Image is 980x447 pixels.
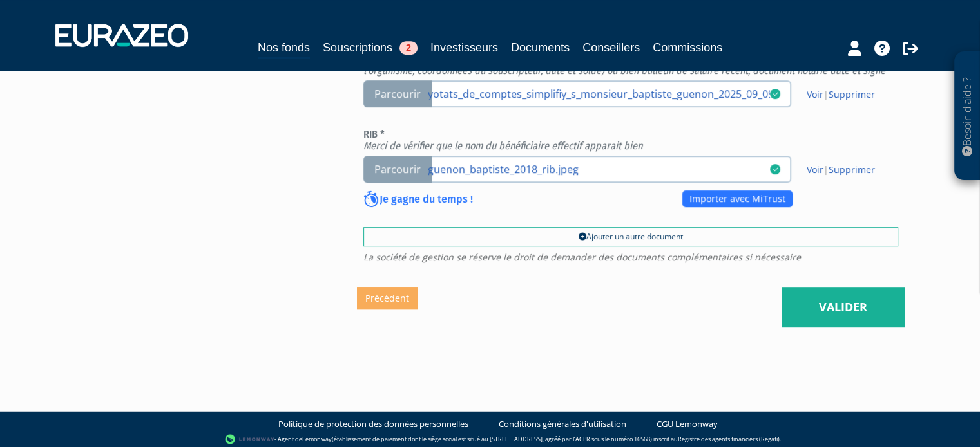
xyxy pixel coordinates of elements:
[13,433,967,446] div: - Agent de (établissement de paiement dont le siège social est situé au [STREET_ADDRESS], agréé p...
[430,39,498,57] a: Investisseurs
[225,433,274,446] img: logo-lemonway.png
[782,287,905,327] a: Valider
[428,162,770,175] a: guenon_baptiste_2018_rib.jpeg
[399,41,418,55] span: 2
[829,88,875,100] a: Supprimer
[682,190,793,207] a: Importer avec MiTrust
[323,39,418,57] a: Souscriptions2
[363,192,473,208] p: Je gagne du temps !
[770,164,780,174] i: 10/09/2025 13:56
[302,435,332,443] a: Lemonway
[582,39,640,57] a: Conseillers
[499,418,626,430] a: Conditions générales d'utilisation
[278,418,468,430] a: Politique de protection des données personnelles
[363,156,432,183] span: Parcourir
[807,163,875,176] span: |
[363,253,898,262] span: La société de gestion se réserve le droit de demander des documents complémentaires si nécessaire
[678,435,780,443] a: Registre des agents financiers (Regafi)
[829,163,875,176] a: Supprimer
[657,418,718,430] a: CGU Lemonway
[363,80,432,108] span: Parcourir
[807,88,823,100] a: Voir
[357,287,418,309] a: Précédent
[653,39,722,57] a: Commissions
[363,227,898,246] a: Ajouter un autre document
[363,140,642,152] em: Merci de vérifier que le nom du bénéficiaire effectif apparait bien
[960,59,975,174] p: Besoin d'aide ?
[770,89,780,99] i: 10/09/2025 14:04
[511,39,570,57] a: Documents
[428,87,770,100] a: yotats_de_comptes_simplifiy_s_monsieur_baptiste_guenon_2025_09_09.pdf
[363,129,898,151] h6: RIB *
[55,24,188,47] img: 1732889491-logotype_eurazeo_blanc_rvb.png
[363,38,898,76] h6: Justificatif d'origine des fonds *
[807,88,875,101] span: |
[807,163,823,176] a: Voir
[258,39,310,59] a: Nos fonds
